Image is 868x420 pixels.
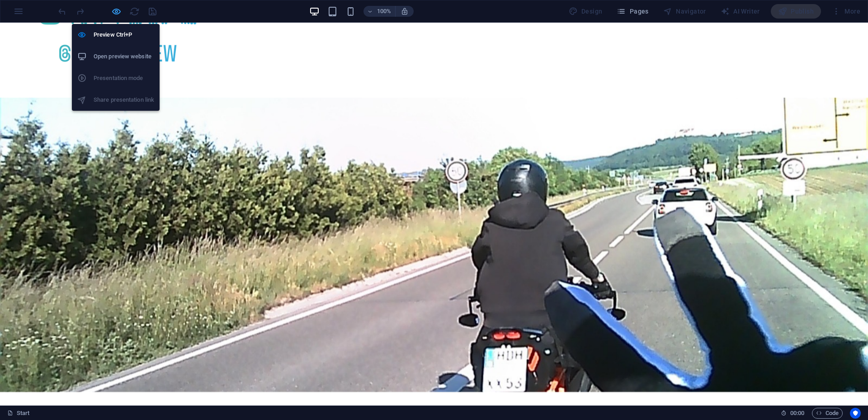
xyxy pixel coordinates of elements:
i: On resize automatically adjust zoom level to fit chosen device. [401,7,409,15]
h6: Preview Ctrl+P [94,29,154,40]
span: : [797,410,798,416]
h6: Open preview website [94,51,154,62]
a: Click to cancel selection. Double-click to open Pages [7,408,30,419]
button: Usercentrics [850,408,861,419]
h6: 100% [377,6,392,17]
button: 100% [363,6,396,17]
button: Code [812,408,843,419]
h6: Session time [781,408,805,419]
div: Design (Ctrl+Alt+Y) [565,4,606,19]
span: 00 00 [790,408,804,419]
button: Pages [613,4,652,19]
span: Code [816,408,839,419]
span: Pages [617,7,648,16]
